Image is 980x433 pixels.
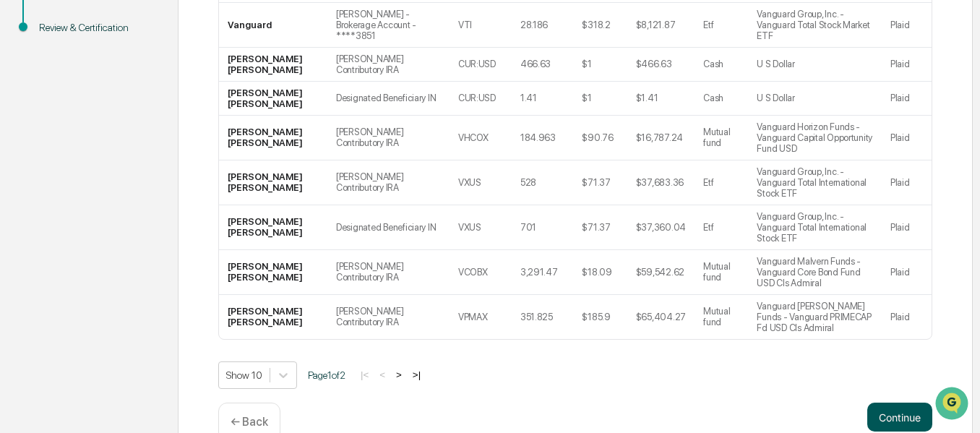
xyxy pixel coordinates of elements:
[14,111,40,137] img: 1746055101610-c473b297-6a78-478c-a979-82029cc54cd1
[219,295,327,339] td: [PERSON_NAME] [PERSON_NAME]
[219,160,327,205] td: [PERSON_NAME] [PERSON_NAME]
[695,116,748,160] td: Mutual fund
[105,184,116,195] div: 🗄️
[573,295,627,339] td: $185.9
[450,3,512,48] td: VTI
[450,295,512,339] td: VPMAX
[9,204,97,230] a: 🔎Data Lookup
[934,385,973,424] iframe: Open customer support
[512,82,574,116] td: 1.41
[512,295,574,339] td: 351.825
[695,3,748,48] td: Etf
[748,82,882,116] td: U S Dollar
[29,182,93,197] span: Preclearance
[327,116,450,160] td: [PERSON_NAME] Contributory IRA
[450,160,512,205] td: VXUS
[573,48,627,82] td: $1
[450,205,512,250] td: VXUS
[882,48,932,82] td: Plaid
[882,82,932,116] td: Plaid
[512,160,574,205] td: 528
[14,184,26,195] div: 🖐️
[327,295,450,339] td: [PERSON_NAME] Contributory IRA
[867,403,932,432] button: Continue
[748,3,882,48] td: Vanguard Group, Inc. - Vanguard Total Stock Market ETF
[627,3,695,48] td: $8,121.87
[392,369,406,381] button: >
[882,3,932,48] td: Plaid
[882,116,932,160] td: Plaid
[14,30,263,53] p: How can we help?
[695,160,748,205] td: Etf
[219,116,327,160] td: [PERSON_NAME] [PERSON_NAME]
[748,250,882,295] td: Vanguard Malvern Funds - Vanguard Core Bond Fund USD Cls Admiral
[573,82,627,116] td: $1
[748,205,882,250] td: Vanguard Group, Inc. - Vanguard Total International Stock ETF
[512,48,574,82] td: 466.63
[119,182,179,197] span: Attestations
[882,295,932,339] td: Plaid
[246,115,263,132] button: Start new chat
[748,116,882,160] td: Vanguard Horizon Funds - Vanguard Capital Opportunity Fund USD
[99,176,185,202] a: 🗄️Attestations
[695,295,748,339] td: Mutual fund
[102,244,175,256] a: Powered byPylon
[49,125,183,137] div: We're available if you need us!
[695,48,748,82] td: Cash
[695,82,748,116] td: Cash
[627,82,695,116] td: $1.41
[882,205,932,250] td: Plaid
[29,210,91,224] span: Data Lookup
[450,82,512,116] td: CUR:USD
[748,295,882,339] td: Vanguard [PERSON_NAME] Funds - Vanguard PRIMECAP Fd USD Cls Admiral
[327,250,450,295] td: [PERSON_NAME] Contributory IRA
[408,369,425,381] button: >|
[450,48,512,82] td: CUR:USD
[573,160,627,205] td: $71.37
[512,250,574,295] td: 3,291.47
[219,205,327,250] td: [PERSON_NAME] [PERSON_NAME]
[450,250,512,295] td: VCOBX
[375,369,390,381] button: <
[748,160,882,205] td: Vanguard Group, Inc. - Vanguard Total International Stock ETF
[327,48,450,82] td: [PERSON_NAME] Contributory IRA
[512,116,574,160] td: 184.963
[573,3,627,48] td: $318.2
[231,415,268,429] p: ← Back
[327,82,450,116] td: Designated Beneficiary IN
[748,48,882,82] td: U S Dollar
[573,250,627,295] td: $18.09
[512,3,574,48] td: 28.186
[219,48,327,82] td: [PERSON_NAME] [PERSON_NAME]
[512,205,574,250] td: 701
[573,205,627,250] td: $71.37
[627,250,695,295] td: $59,542.62
[308,369,345,381] span: Page 1 of 2
[356,369,373,381] button: |<
[882,250,932,295] td: Plaid
[627,295,695,339] td: $65,404.27
[627,205,695,250] td: $37,360.04
[627,48,695,82] td: $466.63
[327,205,450,250] td: Designated Beneficiary IN
[144,245,175,256] span: Pylon
[49,111,237,125] div: Start new chat
[627,160,695,205] td: $37,683.36
[695,205,748,250] td: Etf
[695,250,748,295] td: Mutual fund
[39,20,155,35] div: Review & Certification
[219,3,327,48] td: Vanguard
[327,160,450,205] td: [PERSON_NAME] Contributory IRA
[450,116,512,160] td: VHCOX
[327,3,450,48] td: [PERSON_NAME] - Brokerage Account - ****3851
[627,116,695,160] td: $16,787.24
[219,250,327,295] td: [PERSON_NAME] [PERSON_NAME]
[882,160,932,205] td: Plaid
[219,82,327,116] td: [PERSON_NAME] [PERSON_NAME]
[573,116,627,160] td: $90.76
[14,211,26,223] div: 🔎
[9,176,99,202] a: 🖐️Preclearance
